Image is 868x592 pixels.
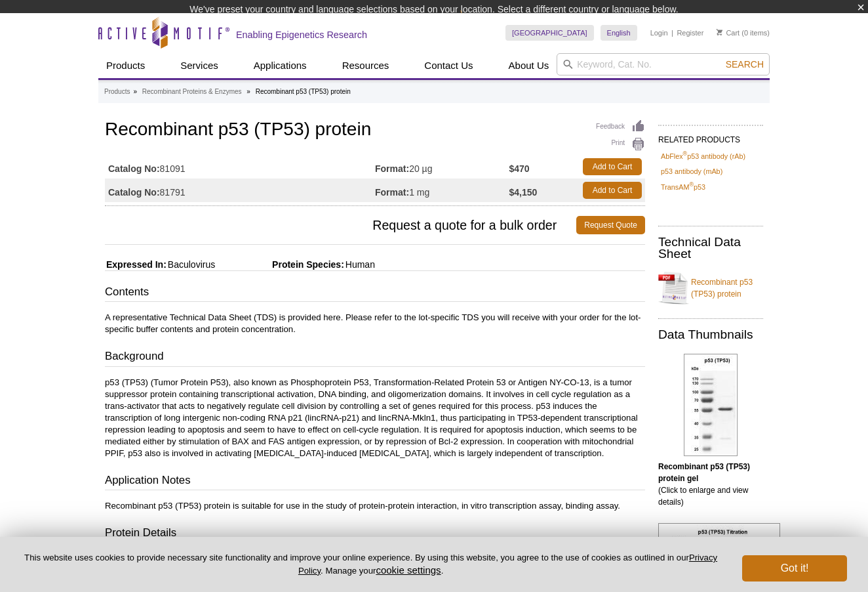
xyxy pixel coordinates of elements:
a: Cart [717,28,740,37]
a: Feedback [596,119,645,134]
span: Protein Species: [218,259,344,270]
a: Register [677,28,703,37]
a: Privacy Policy [298,553,717,575]
a: AbFlex®p53 antibody (rAb) [661,150,745,162]
a: Contact Us [416,53,481,78]
li: | [671,25,673,41]
li: » [133,88,137,95]
input: Keyword, Cat. No. [557,53,770,75]
a: About Us [501,53,557,78]
p: A representative Technical Data Sheet (TDS) is provided here. Please refer to the lot-specific TD... [105,312,645,335]
p: p53 (TP53) (Tumor Protein P53), also known as Phosphoprotein P53, Transformation-Related Protein ... [105,377,645,459]
li: (0 items) [717,25,770,41]
h3: Contents [105,284,645,303]
span: Request a quote for a bulk order [105,216,576,234]
a: Products [104,86,130,98]
li: » [247,88,250,95]
td: 81091 [105,155,375,179]
h2: Enabling Epigenetics Research [236,29,367,41]
strong: $4,150 [509,186,538,198]
h3: Application Notes [105,473,645,491]
p: (Click to enlarge and view details) [658,461,763,508]
h1: Recombinant p53 (TP53) protein [105,119,645,142]
td: 81791 [105,179,375,202]
img: Change Here [460,10,495,41]
span: Search [726,59,764,70]
a: Add to Cart [583,182,642,199]
td: 1 mg [375,179,509,202]
strong: Catalog No: [108,163,160,175]
p: Recombinant p53 (TP53) protein is suitable for use in the study of protein-protein interaction, i... [105,500,645,512]
b: Recombinant p53 (TP53) protein gel [658,462,750,483]
button: Got it! [742,555,847,581]
a: [GEOGRAPHIC_DATA] [505,25,594,41]
a: Login [650,28,668,37]
h2: Data Thumbnails [658,329,763,341]
a: Recombinant p53 (TP53) protein [658,268,763,308]
a: Services [172,53,226,78]
strong: Catalog No: [108,186,160,198]
span: Expressed In: [105,259,167,270]
a: Request Quote [576,216,645,234]
a: Add to Cart [583,158,642,175]
td: 20 µg [375,155,509,179]
a: Print [596,137,645,152]
a: Resources [334,53,397,78]
h3: Protein Details [105,525,645,543]
a: Recombinant Proteins & Enzymes [142,86,242,98]
h2: RELATED PRODUCTS [658,125,763,148]
sup: ® [689,181,694,188]
strong: Format: [375,186,409,198]
strong: $470 [509,163,530,175]
h2: Technical Data Sheet [658,236,763,260]
img: Your Cart [717,29,722,35]
span: Human [344,259,375,270]
h3: Background [105,349,645,367]
sup: ® [683,150,688,157]
button: Search [722,58,768,70]
a: Applications [246,53,315,78]
a: English [601,25,637,41]
li: Recombinant p53 (TP53) protein [256,88,351,95]
a: Products [98,53,153,78]
img: Recombinant p53 (TP53) protein gel [684,354,738,456]
a: TransAM®p53 [661,181,705,193]
a: p53 antibody (mAb) [661,165,722,177]
button: cookie settings [376,564,441,576]
span: Baculovirus [167,259,215,270]
p: This website uses cookies to provide necessary site functionality and improve your online experie... [21,552,720,577]
strong: Format: [375,163,409,175]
